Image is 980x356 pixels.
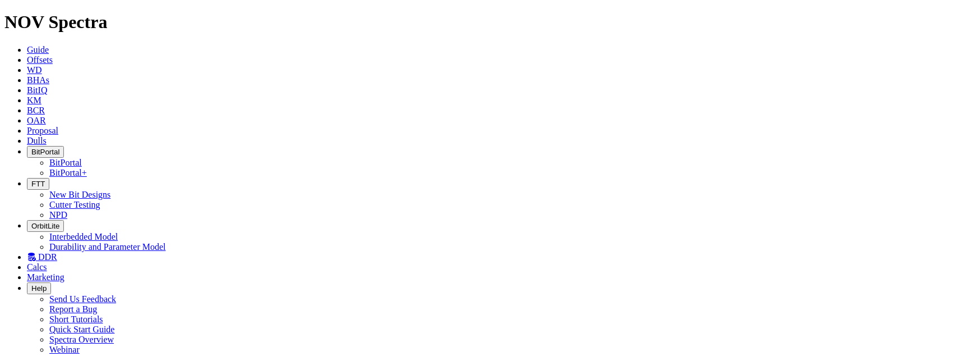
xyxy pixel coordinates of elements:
span: DDR [38,252,57,262]
a: BitPortal [49,158,82,167]
a: Interbedded Model [49,232,118,241]
a: Spectra Overview [49,335,114,344]
a: OAR [27,116,46,125]
a: NPD [49,210,67,220]
a: Calcs [27,262,47,272]
a: DDR [27,252,57,262]
button: FTT [27,178,49,190]
a: BitPortal+ [49,168,87,177]
span: OrbitLite [31,222,59,230]
a: WD [27,65,42,75]
a: BCR [27,106,45,115]
button: BitPortal [27,146,64,158]
a: KM [27,95,41,105]
span: Help [31,284,47,293]
a: Marketing [27,272,64,282]
a: New Bit Designs [49,190,110,199]
a: Dulls [27,136,47,145]
a: Cutter Testing [49,200,100,209]
button: Help [27,282,51,294]
a: Durability and Parameter Model [49,242,166,252]
a: Offsets [27,55,53,65]
a: BHAs [27,75,49,85]
a: Short Tutorials [49,314,103,324]
a: Send Us Feedback [49,294,116,304]
a: Proposal [27,126,58,135]
a: Webinar [49,345,80,354]
span: FTT [31,180,45,188]
span: BitPortal [31,148,59,156]
a: Guide [27,45,49,54]
a: Report a Bug [49,304,97,314]
button: OrbitLite [27,220,64,232]
a: BitIQ [27,85,47,95]
h1: NOV Spectra [4,12,976,33]
a: Quick Start Guide [49,325,114,334]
